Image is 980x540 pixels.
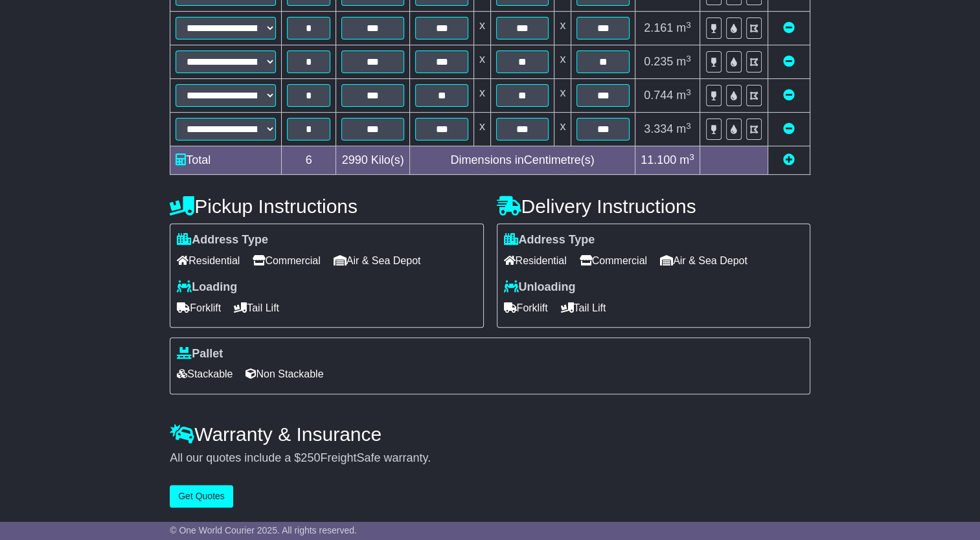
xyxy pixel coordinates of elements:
[170,451,810,466] div: All our quotes include a $ FreightSafe warranty.
[644,122,673,135] span: 3.334
[170,525,357,535] span: © One World Courier 2025. All rights reserved.
[170,196,483,217] h4: Pickup Instructions
[676,89,691,102] span: m
[170,423,810,445] h4: Warranty & Insurance
[253,251,320,271] span: Commercial
[554,45,571,79] td: x
[177,280,237,295] label: Loading
[177,364,233,384] span: Stackable
[336,146,409,175] td: Kilo(s)
[783,122,795,135] a: Remove this item
[644,89,673,102] span: 0.744
[177,251,240,271] span: Residential
[676,55,691,68] span: m
[334,251,421,271] span: Air & Sea Depot
[686,87,691,97] sup: 3
[504,251,567,271] span: Residential
[679,153,694,166] span: m
[783,55,795,68] a: Remove this item
[676,122,691,135] span: m
[689,152,694,162] sup: 3
[473,45,490,79] td: x
[783,153,795,166] a: Add new item
[301,451,320,464] span: 250
[342,153,368,166] span: 2990
[554,113,571,146] td: x
[177,347,223,361] label: Pallet
[554,79,571,113] td: x
[473,113,490,146] td: x
[234,298,279,318] span: Tail Lift
[170,485,233,508] button: Get Quotes
[504,280,576,295] label: Unloading
[497,196,810,217] h4: Delivery Instructions
[410,146,635,175] td: Dimensions in Centimetre(s)
[504,298,548,318] span: Forklift
[644,55,673,68] span: 0.235
[686,121,691,131] sup: 3
[644,21,673,34] span: 2.161
[676,21,691,34] span: m
[245,364,323,384] span: Non Stackable
[282,146,336,175] td: 6
[170,146,282,175] td: Total
[177,233,268,247] label: Address Type
[783,89,795,102] a: Remove this item
[783,21,795,34] a: Remove this item
[686,54,691,63] sup: 3
[473,12,490,45] td: x
[580,251,647,271] span: Commercial
[177,298,221,318] span: Forklift
[660,251,747,271] span: Air & Sea Depot
[561,298,606,318] span: Tail Lift
[504,233,595,247] label: Address Type
[554,12,571,45] td: x
[686,20,691,30] sup: 3
[641,153,676,166] span: 11.100
[473,79,490,113] td: x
